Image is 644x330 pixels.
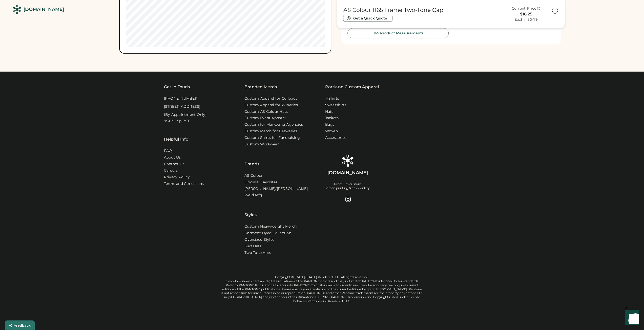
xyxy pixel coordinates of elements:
[325,84,379,90] a: Portland Custom Apparel
[244,142,279,147] a: Custom Workwear
[244,96,297,101] a: Custom Apparel for Colleges
[164,136,189,142] div: Helpful Info
[164,112,207,117] div: (By Appointment Only)
[325,182,370,190] div: Premium custom screen printing & embroidery.
[342,155,354,167] img: Rendered Logo - Screens
[244,148,259,167] div: Brands
[244,84,277,90] div: Branded Merch
[164,155,181,160] a: About Us
[164,175,190,180] a: Privacy Policy
[164,162,184,167] a: Contact Us
[164,119,190,124] div: 9:30a - 5p PST
[244,186,308,191] a: [PERSON_NAME]/[PERSON_NAME]
[164,84,190,90] div: Get In Touch
[164,148,172,153] a: FAQ
[24,6,64,13] div: [DOMAIN_NAME]
[244,224,297,229] a: Custom Heavyweight Merch
[244,135,300,140] a: Custom Shirts for Fundraising
[343,7,443,14] h1: AS Colour 1165 Frame Two-Tone Cap
[244,244,261,249] a: Surf Hats
[244,103,298,108] a: Custom Apparel for Wineries
[327,170,368,176] div: [DOMAIN_NAME]
[164,104,200,109] div: [STREET_ADDRESS]
[244,193,262,198] a: Weld Mfg
[343,15,392,22] button: Get a Quick Quote
[325,129,338,134] a: Woven
[244,199,257,218] div: Styles
[244,231,291,236] a: Garment Dyed Collection
[325,135,347,140] a: Accessories
[504,11,548,17] div: $16.25
[244,129,297,134] a: Custom Merch for Breweries
[13,5,22,14] img: Rendered Logo - Screens
[244,173,263,178] a: AS Colour
[164,181,204,186] div: Terms and Conditions
[325,116,339,121] a: Jackets
[620,307,642,329] iframe: Front Chat
[325,103,347,108] a: Sweatshirts
[514,17,538,22] div: Each | 50-79
[347,28,449,38] button: 1165 Product Measurements
[244,122,303,127] a: Custom for Marketing Agencies
[244,116,286,121] a: Custom Event Apparel
[244,180,278,185] a: Original Favorites
[221,275,423,303] div: Copyright © [DATE]-[DATE] Rendered LLC. All rights reserved. The colors shown here are digital si...
[325,96,339,101] a: T-Shirts
[244,109,288,114] a: Custom AS Colour Hats
[164,168,178,173] a: Careers
[244,250,271,255] a: Two Tone Hats
[164,96,199,101] div: [PHONE_NUMBER]
[325,109,334,114] a: Hats
[512,6,536,11] div: Current Price
[244,237,274,242] a: Oversized Styles
[325,122,335,127] a: Bags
